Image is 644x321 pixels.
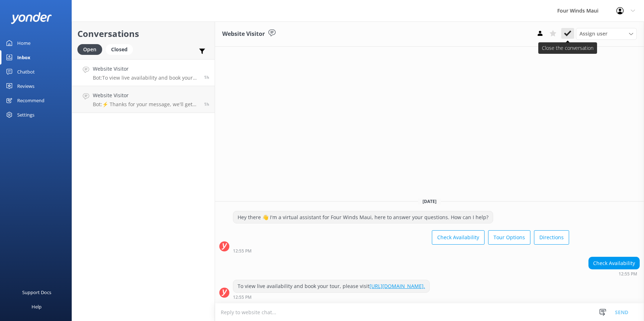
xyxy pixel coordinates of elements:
[93,65,199,73] h4: Website Visitor
[233,280,429,292] div: To view live availability and book your tour, please visit
[32,299,42,314] div: Help
[93,101,199,108] p: Bot: ⚡ Thanks for your message, we'll get back to you as soon as we can. Feel free to also call a...
[72,86,215,113] a: Website VisitorBot:⚡ Thanks for your message, we'll get back to you as soon as we can. Feel free ...
[222,29,265,39] h3: Website Visitor
[106,44,133,55] div: Closed
[17,65,35,79] div: Chatbot
[233,249,252,253] strong: 12:55 PM
[17,108,34,122] div: Settings
[204,101,209,107] span: Sep 03 2025 12:46pm (UTC -10:00) Pacific/Honolulu
[589,257,639,269] div: Check Availability
[17,50,30,65] div: Inbox
[93,75,199,81] p: Bot: To view live availability and book your tour, please visit [URL][DOMAIN_NAME].
[432,230,485,245] button: Check Availability
[77,44,102,55] div: Open
[233,248,569,253] div: Sep 03 2025 12:55pm (UTC -10:00) Pacific/Honolulu
[17,79,34,93] div: Reviews
[534,230,569,245] button: Directions
[11,12,52,24] img: yonder-white-logo.png
[369,283,425,289] a: [URL][DOMAIN_NAME].
[17,93,44,108] div: Recommend
[93,91,199,99] h4: Website Visitor
[233,295,252,299] strong: 12:55 PM
[204,74,209,80] span: Sep 03 2025 12:55pm (UTC -10:00) Pacific/Honolulu
[77,27,209,41] h2: Conversations
[72,59,215,86] a: Website VisitorBot:To view live availability and book your tour, please visit [URL][DOMAIN_NAME].1h
[488,230,530,245] button: Tour Options
[579,30,607,38] span: Assign user
[576,28,637,39] div: Assign User
[22,285,51,299] div: Support Docs
[17,36,30,50] div: Home
[418,198,441,204] span: [DATE]
[233,294,430,299] div: Sep 03 2025 12:55pm (UTC -10:00) Pacific/Honolulu
[588,271,640,276] div: Sep 03 2025 12:55pm (UTC -10:00) Pacific/Honolulu
[77,45,106,53] a: Open
[233,211,493,223] div: Hey there 👋 I'm a virtual assistant for Four Winds Maui, here to answer your questions. How can I...
[106,45,137,53] a: Closed
[619,272,637,276] strong: 12:55 PM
